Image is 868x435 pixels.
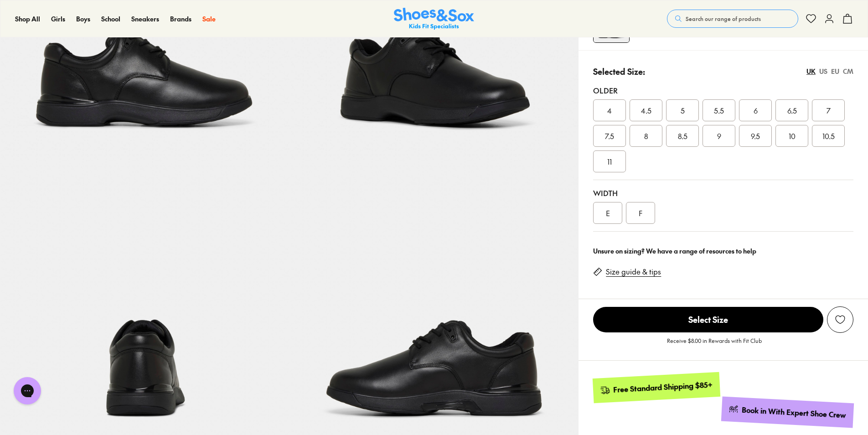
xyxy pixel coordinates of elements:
[843,67,853,76] div: CM
[170,14,191,24] a: Brands
[131,14,159,23] span: Sneakers
[101,14,120,23] span: School
[593,85,853,96] div: Older
[394,8,474,30] img: SNS_Logo_Responsive.svg
[202,14,216,24] a: Sale
[593,187,853,198] div: Width
[827,105,831,116] span: 7
[9,374,46,408] iframe: Gorgias live chat messenger
[394,8,474,30] a: Shoes & Sox
[76,14,90,24] a: Boys
[593,246,853,256] div: Unsure on sizing? We have a range of resources to help
[606,267,661,277] a: Size guide & tips
[641,105,651,116] span: 4.5
[742,405,847,420] div: Book in With Expert Shoe Crew
[827,306,853,333] button: Add to Wishlist
[678,130,687,141] span: 8.5
[593,202,622,224] div: E
[822,130,835,141] span: 10.5
[819,67,827,76] div: US
[202,14,216,23] span: Sale
[593,306,823,333] button: Select Size
[605,130,614,141] span: 7.5
[714,105,724,116] span: 5.5
[644,130,648,141] span: 8
[789,130,796,141] span: 10
[667,337,762,353] p: Receive $8.00 in Rewards with Fit Club
[51,14,65,24] a: Girls
[751,130,760,141] span: 9.5
[686,15,761,23] span: Search our range of products
[806,67,816,76] div: UK
[717,130,721,141] span: 9
[170,14,191,23] span: Brands
[15,14,40,23] span: Shop All
[131,14,159,24] a: Sneakers
[681,105,685,116] span: 5
[76,14,90,23] span: Boys
[593,372,720,403] a: Free Standard Shipping $85+
[593,65,645,78] p: Selected Size:
[831,67,839,76] div: EU
[787,105,797,116] span: 6.5
[607,156,612,167] span: 11
[51,14,65,23] span: Girls
[667,10,798,28] button: Search our range of products
[101,14,120,24] a: School
[15,14,40,24] a: Shop All
[607,105,612,116] span: 4
[626,202,655,224] div: F
[613,379,713,394] div: Free Standard Shipping $85+
[754,105,758,116] span: 6
[721,396,854,428] a: Book in With Expert Shoe Crew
